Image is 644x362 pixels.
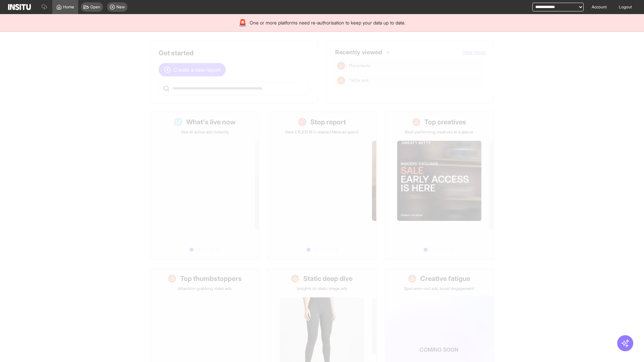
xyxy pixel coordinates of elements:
div: 🚨 [238,18,247,27]
span: New [116,4,125,10]
span: Home [63,4,74,10]
span: Open [90,4,100,10]
span: One or more platforms need re-authorisation to keep your data up to date. [250,19,406,26]
img: Logo [8,4,31,10]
